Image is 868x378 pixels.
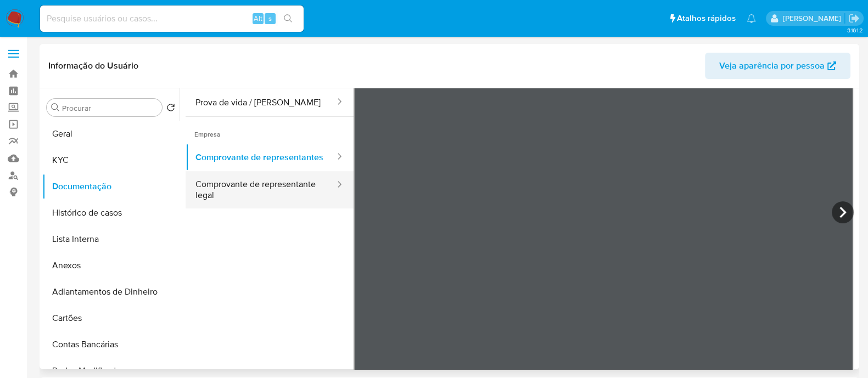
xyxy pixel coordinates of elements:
button: Anexos [42,252,180,279]
input: Procurar [62,103,158,113]
button: Cartões [42,305,180,331]
button: Veja aparência por pessoa [705,53,850,79]
button: Procurar [51,103,60,112]
span: s [268,13,272,24]
button: Retornar ao pedido padrão [166,103,175,115]
a: Notificações [747,14,756,23]
button: Contas Bancárias [42,331,180,358]
button: Lista Interna [42,226,180,252]
button: Geral [42,121,180,147]
button: Documentação [42,173,180,200]
button: KYC [42,147,180,173]
span: Veja aparência por pessoa [719,53,825,79]
button: Adiantamentos de Dinheiro [42,279,180,305]
span: Alt [254,13,262,24]
input: Pesquise usuários ou casos... [40,12,304,26]
a: Sair [848,13,860,24]
span: Atalhos rápidos [677,13,736,24]
p: anna.almeida@mercadopago.com.br [782,13,844,24]
h1: Informação do Usuário [48,60,138,71]
button: search-icon [277,11,299,26]
button: Histórico de casos [42,200,180,226]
